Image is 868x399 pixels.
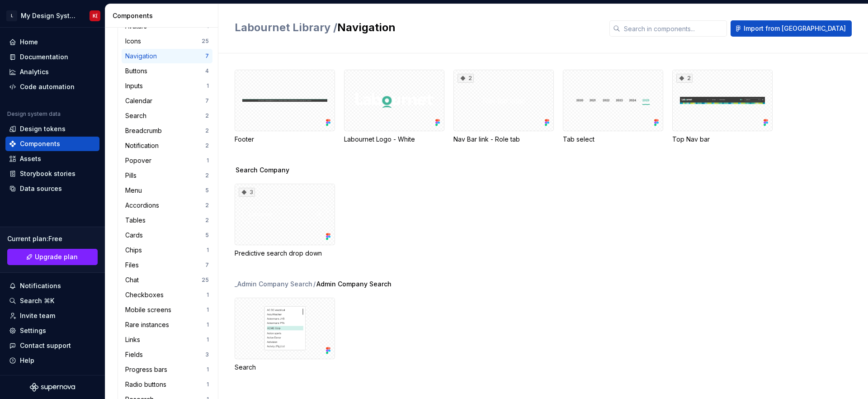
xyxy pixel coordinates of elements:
a: Checkboxes1 [122,288,212,302]
span: Admin Company Search [316,280,392,289]
div: Data sources [20,184,62,193]
h2: Navigation [235,20,599,35]
div: Cards [125,231,146,240]
div: 2 [205,142,209,149]
a: Rare instances1 [122,318,212,332]
a: Cards5 [122,228,212,242]
div: 3 [205,351,209,358]
div: Inputs [125,81,146,90]
a: Progress bars1 [122,362,212,377]
div: 2Top Nav bar [672,70,773,144]
div: Assets [20,154,41,163]
a: Accordions2 [122,198,212,213]
div: Rare instances [125,320,173,329]
div: Popover [125,156,155,165]
a: Fields3 [122,347,212,362]
div: Accordions [125,201,163,210]
div: 2 [205,127,209,134]
div: Breadcrumb [125,126,165,135]
a: Components [5,137,99,151]
div: L [6,10,17,21]
div: 5 [205,187,209,194]
div: Predictive search drop down [235,249,335,258]
div: Components [20,139,60,148]
div: Footer [235,70,335,144]
div: 3 [239,188,255,197]
div: Footer [235,135,335,144]
a: Invite team [5,309,99,323]
div: Notifications [20,281,61,290]
button: Contact support [5,338,99,353]
div: Fields [125,350,146,359]
div: Search [235,363,335,372]
a: Pills2 [122,168,212,183]
button: Search ⌘K [5,294,99,308]
span: Search Company [236,166,289,175]
div: Search ⌘K [20,296,54,305]
div: 7 [205,261,209,269]
div: 25 [202,38,209,45]
div: 1 [207,157,209,164]
div: My Design System [21,11,79,20]
div: Invite team [20,311,55,320]
button: Help [5,353,99,368]
div: Mobile screens [125,305,175,314]
div: 5 [205,232,209,239]
span: Labournet Library / [235,21,337,34]
a: Chat25 [122,273,212,287]
a: Radio buttons1 [122,377,212,392]
button: LMy Design SystemK( [2,6,103,25]
div: Search [235,298,335,372]
div: Icons [125,37,145,46]
a: Calendar7 [122,94,212,108]
div: 2Nav Bar link - Role tab [453,70,554,144]
div: Storybook stories [20,169,75,178]
div: 1 [207,82,209,90]
div: 2 [205,202,209,209]
div: 1 [207,321,209,328]
div: Notification [125,141,162,150]
div: Calendar [125,96,156,105]
a: Breadcrumb2 [122,123,212,138]
div: Contact support [20,341,71,350]
div: 1 [207,381,209,388]
div: 1 [207,336,209,343]
div: 1 [207,366,209,373]
div: Progress bars [125,365,171,374]
div: Home [20,38,38,47]
div: 2 [676,74,693,83]
a: Tables2 [122,213,212,228]
div: 7 [205,52,209,60]
div: 7 [205,97,209,104]
div: Top Nav bar [672,135,773,144]
a: Design tokens [5,122,99,136]
a: Files7 [122,258,212,272]
a: Chips1 [122,243,212,257]
a: Inputs1 [122,79,212,93]
a: Buttons4 [122,64,212,78]
input: Search in components... [620,20,727,37]
button: Notifications [5,279,99,293]
div: Pills [125,171,140,180]
div: Design tokens [20,124,66,133]
div: 1 [207,291,209,299]
div: Radio buttons [125,380,170,389]
span: / [313,280,316,289]
a: Documentation [5,50,99,64]
span: Upgrade plan [35,252,78,261]
a: Code automation [5,80,99,94]
a: Mobile screens1 [122,303,212,317]
div: Chat [125,275,142,285]
div: Chips [125,246,146,255]
a: Icons25 [122,34,212,48]
a: Data sources [5,181,99,196]
div: 2 [205,112,209,119]
div: Links [125,335,144,344]
div: 2 [458,74,474,83]
div: Checkboxes [125,290,167,299]
div: 25 [202,276,209,284]
svg: Supernova Logo [30,383,75,392]
a: Links1 [122,332,212,347]
div: K( [93,12,98,19]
